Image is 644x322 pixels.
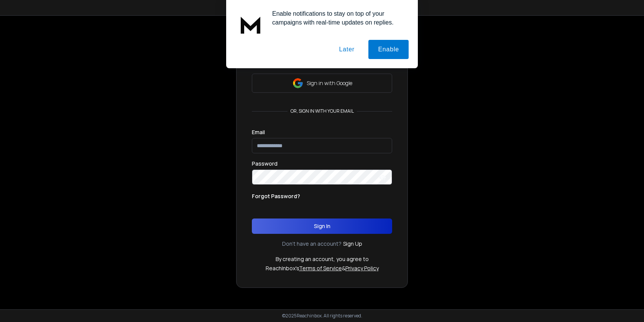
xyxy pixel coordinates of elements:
[299,264,342,272] a: Terms of Service
[307,79,352,87] p: Sign in with Google
[266,9,409,27] div: Enable notifications to stay on top of your campaigns with real-time updates on replies.
[235,9,266,40] img: notification icon
[252,74,392,93] button: Sign in with Google
[252,192,300,200] p: Forgot Password?
[282,240,342,248] p: Don't have an account?
[368,40,409,59] button: Enable
[343,240,362,248] a: Sign Up
[282,313,362,319] p: © 2025 Reachinbox. All rights reserved.
[266,264,379,272] p: ReachInbox's &
[276,255,369,263] p: By creating an account, you agree to
[252,219,392,234] button: Sign In
[287,108,357,114] p: or, sign in with your email
[329,40,364,59] button: Later
[345,264,379,272] a: Privacy Policy
[252,130,265,135] label: Email
[252,161,278,166] label: Password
